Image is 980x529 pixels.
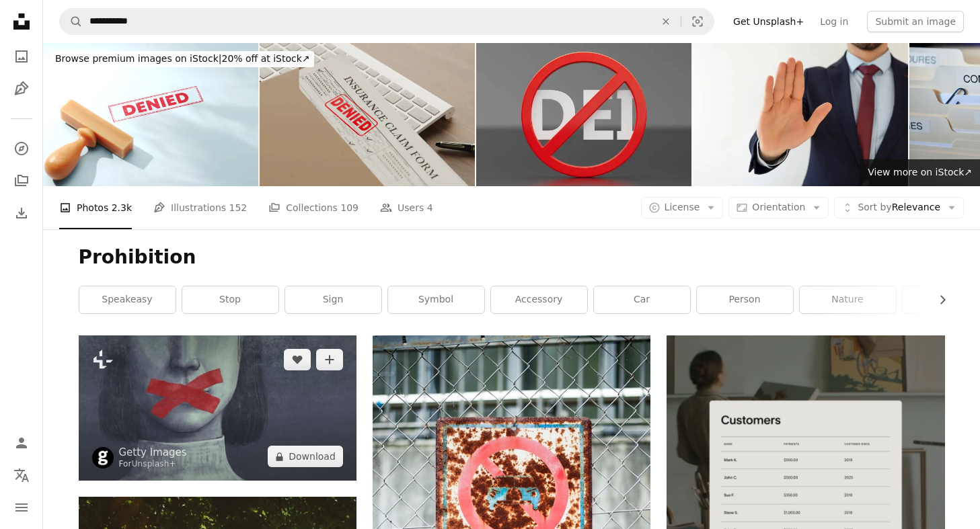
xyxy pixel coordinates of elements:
[79,245,945,270] h1: Prohibition
[752,202,805,212] span: Orientation
[8,494,35,521] button: Menu
[285,286,381,313] a: sign
[681,9,714,34] button: Visual search
[834,197,964,218] button: Sort byRelevance
[858,202,891,212] span: Sort by
[8,430,35,456] a: Log in / Sign up
[92,447,114,469] img: Go to Getty Images's profile
[43,43,322,75] a: Browse premium images on iStock|20% off at iStock↗
[79,286,176,313] a: speakeasy
[79,335,356,481] img: Concept idea freedom of speech freedom of expression democracy feminism and censored, surreal pai...
[229,200,248,215] span: 152
[651,9,681,34] button: Clear
[868,167,972,177] span: View more on iStock ↗
[59,8,714,35] form: Find visuals sitewide
[8,167,35,194] a: Collections
[860,159,980,186] a: View more on iStock↗
[867,11,964,32] button: Submit an image
[930,286,945,313] button: scroll list to the right
[8,43,35,70] a: Photos
[380,186,433,229] a: Users 4
[8,135,35,162] a: Explore
[284,349,311,370] button: Like
[43,43,258,186] img: Denied Stamp
[641,197,724,218] button: License
[60,9,83,34] button: Search Unsplash
[665,202,700,212] span: License
[427,200,433,215] span: 4
[260,43,475,186] img: Denied health insurance application form on the table.
[182,286,278,313] a: stop
[119,446,187,459] a: Getty Images
[728,197,829,218] button: Orientation
[316,349,343,370] button: Add to Collection
[340,200,359,215] span: 109
[8,75,35,102] a: Illustrations
[476,43,691,186] img: Anti DEI Legislation Diversity, equity and inclusion, decision
[858,201,940,214] span: Relevance
[491,286,587,313] a: accessory
[268,186,359,229] a: Collections 109
[8,462,35,489] button: Language
[388,286,484,313] a: symbol
[79,402,356,414] a: Concept idea freedom of speech freedom of expression democracy feminism and censored, surreal pai...
[132,459,176,469] a: Unsplash+
[800,286,896,313] a: nature
[812,11,856,32] a: Log in
[8,200,35,227] a: Download History
[153,186,247,229] a: Illustrations 152
[55,53,221,64] span: Browse premium images on iStock |
[268,446,343,467] button: Download
[594,286,690,313] a: car
[725,11,812,32] a: Get Unsplash+
[119,459,187,470] div: For
[697,286,793,313] a: person
[55,53,310,64] span: 20% off at iStock ↗
[8,8,35,38] a: Home — Unsplash
[693,43,908,186] img: Stop sign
